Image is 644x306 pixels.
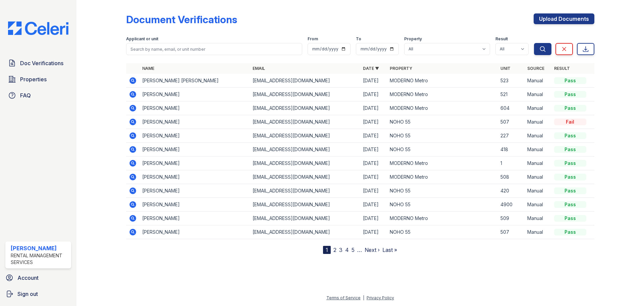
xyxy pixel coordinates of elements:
td: [EMAIL_ADDRESS][DOMAIN_NAME] [250,101,360,115]
td: MODERNO Metro [387,170,497,184]
td: [DATE] [360,88,387,101]
div: Pass [554,91,586,98]
label: Property [404,36,422,42]
input: Search by name, email, or unit number [126,43,302,55]
td: [DATE] [360,129,387,143]
td: Manual [525,88,551,101]
td: [EMAIL_ADDRESS][DOMAIN_NAME] [250,225,360,239]
td: [PERSON_NAME] [140,115,250,129]
div: [PERSON_NAME] [11,244,68,252]
td: [PERSON_NAME] [PERSON_NAME] [140,74,250,88]
a: Properties [5,73,71,86]
td: Manual [525,115,551,129]
td: 604 [498,101,525,115]
td: [DATE] [360,143,387,157]
td: 509 [498,212,525,225]
td: [EMAIL_ADDRESS][DOMAIN_NAME] [250,143,360,157]
div: Pass [554,187,586,194]
td: MODERNO Metro [387,101,497,115]
td: 420 [498,184,525,198]
td: [PERSON_NAME] [140,88,250,101]
td: [PERSON_NAME] [140,198,250,212]
a: Terms of Service [326,295,361,300]
span: FAQ [20,91,31,99]
div: Pass [554,146,586,153]
td: MODERNO Metro [387,88,497,101]
td: Manual [525,225,551,239]
a: Name [142,66,154,71]
a: 2 [333,247,336,253]
a: Unit [500,66,511,71]
span: Doc Verifications [20,59,63,67]
td: [PERSON_NAME] [140,143,250,157]
td: MODERNO Metro [387,212,497,225]
td: NOHO 55 [387,115,497,129]
label: To [356,36,361,42]
a: Last » [382,247,397,253]
td: [DATE] [360,225,387,239]
td: [DATE] [360,101,387,115]
td: Manual [525,143,551,157]
td: [DATE] [360,198,387,212]
div: Pass [554,174,586,180]
a: 4 [345,247,349,253]
a: FAQ [5,89,71,102]
td: [DATE] [360,184,387,198]
td: Manual [525,212,551,225]
td: [PERSON_NAME] [140,129,250,143]
td: NOHO 55 [387,143,497,157]
td: [EMAIL_ADDRESS][DOMAIN_NAME] [250,157,360,170]
td: [DATE] [360,74,387,88]
td: [EMAIL_ADDRESS][DOMAIN_NAME] [250,198,360,212]
td: Manual [525,184,551,198]
div: Pass [554,132,586,139]
a: Property [390,66,412,71]
a: 5 [352,247,355,253]
div: Fail [554,119,586,125]
div: Rental Management Services [11,252,68,266]
td: [EMAIL_ADDRESS][DOMAIN_NAME] [250,115,360,129]
a: Email [253,66,265,71]
td: Manual [525,129,551,143]
td: [PERSON_NAME] [140,157,250,170]
div: | [363,295,364,300]
div: Pass [554,77,586,84]
td: [EMAIL_ADDRESS][DOMAIN_NAME] [250,170,360,184]
label: Applicant or unit [126,36,158,42]
label: Result [495,36,508,42]
td: Manual [525,157,551,170]
td: Manual [525,170,551,184]
td: [PERSON_NAME] [140,225,250,239]
td: [DATE] [360,157,387,170]
span: … [357,246,362,254]
a: Account [3,271,74,285]
td: [EMAIL_ADDRESS][DOMAIN_NAME] [250,88,360,101]
a: Source [527,66,544,71]
td: 418 [498,143,525,157]
div: Pass [554,160,586,167]
div: Pass [554,229,586,235]
a: Date ▼ [363,66,379,71]
a: Sign out [3,287,74,301]
td: [PERSON_NAME] [140,212,250,225]
td: MODERNO Metro [387,74,497,88]
a: Result [554,66,570,71]
span: Properties [20,75,47,83]
td: [EMAIL_ADDRESS][DOMAIN_NAME] [250,129,360,143]
img: CE_Logo_Blue-a8612792a0a2168367f1c8372b55b34899dd931a85d93a1a3d3e32e68fde9ad4.png [3,21,74,35]
td: 507 [498,115,525,129]
td: 1 [498,157,525,170]
a: 3 [339,247,342,253]
td: 4900 [498,198,525,212]
td: [DATE] [360,115,387,129]
td: [EMAIL_ADDRESS][DOMAIN_NAME] [250,74,360,88]
div: Pass [554,105,586,112]
td: 227 [498,129,525,143]
td: 521 [498,88,525,101]
span: Account [17,274,39,282]
div: Pass [554,215,586,222]
td: MODERNO Metro [387,157,497,170]
label: From [308,36,318,42]
a: Next › [365,247,380,253]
